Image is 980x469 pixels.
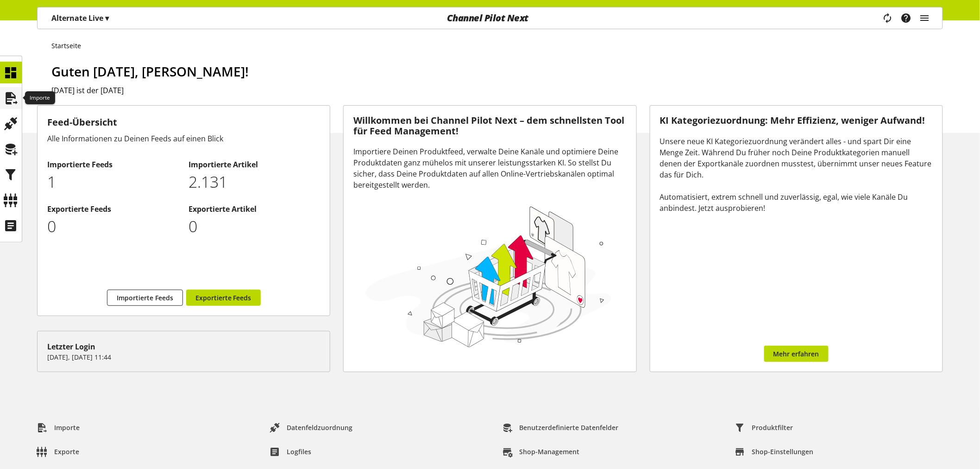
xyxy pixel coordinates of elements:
[195,293,251,303] span: Exportierte Feeds
[47,170,179,194] p: 1
[117,293,173,303] span: Importierte Feeds
[47,159,179,170] h2: Importierte Feeds
[728,419,801,436] a: Produktfilter
[353,146,626,190] div: Importiere Deinen Produktfeed, verwalte Deine Kanäle und optimiere Deine Produktdaten ganz mühelo...
[47,115,320,129] h3: Feed-Übersicht
[186,290,261,306] a: Exportierte Feeds
[47,341,320,352] div: Letzter Login
[287,423,352,432] span: Datenfeldzuordnung
[51,63,249,80] span: Guten [DATE], [PERSON_NAME]!
[660,136,933,214] div: Unsere neue KI Kategoriezuordnung verändert alles - und spart Dir eine Menge Zeit. Während Du frü...
[25,92,55,105] div: Importe
[363,202,615,350] img: 78e1b9dcff1e8392d83655fcfc870417.svg
[37,7,943,29] nav: main navigation
[54,423,80,432] span: Importe
[105,13,109,23] span: ▾
[30,419,87,436] a: Importe
[520,447,580,456] span: Shop-Management
[51,85,943,96] h2: [DATE] ist der [DATE]
[188,215,320,238] p: 0
[764,346,829,362] a: Mehr erfahren
[54,447,79,456] span: Exporte
[47,215,179,238] p: 0
[47,203,179,215] h2: Exportierte Feeds
[188,203,320,215] h2: Exportierte Artikel
[495,444,587,460] a: Shop-Management
[30,444,87,460] a: Exporte
[752,447,814,456] span: Shop-Einstellungen
[188,170,320,194] p: 2131
[520,423,619,432] span: Benutzerdefinierte Datenfelder
[262,444,319,460] a: Logfiles
[287,447,311,456] span: Logfiles
[107,290,183,306] a: Importierte Feeds
[353,115,626,136] h3: Willkommen bei Channel Pilot Next – dem schnellsten Tool für Feed Management!
[752,423,793,432] span: Produktfilter
[47,352,320,362] p: [DATE], [DATE] 11:44
[47,133,320,144] div: Alle Informationen zu Deinen Feeds auf einen Blick
[728,444,821,460] a: Shop-Einstellungen
[495,419,626,436] a: Benutzerdefinierte Datenfelder
[262,419,360,436] a: Datenfeldzuordnung
[773,349,819,359] span: Mehr erfahren
[660,115,933,126] h3: KI Kategoriezuordnung: Mehr Effizienz, weniger Aufwand!
[51,13,109,24] p: Alternate Live
[188,159,320,170] h2: Importierte Artikel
